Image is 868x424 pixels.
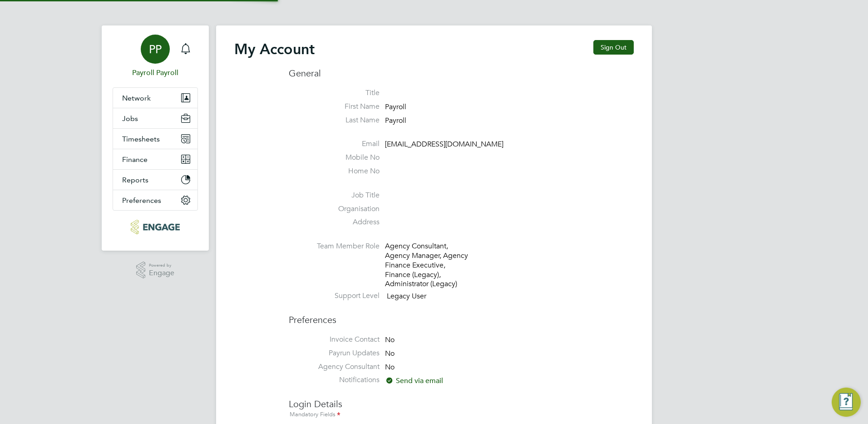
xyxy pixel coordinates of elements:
[113,220,198,234] a: Go to home page
[113,35,198,78] a: PPPayroll Payroll
[289,204,380,214] label: Organisation
[832,388,861,417] button: Engage Resource Center
[385,140,503,149] span: [EMAIL_ADDRESS][DOMAIN_NAME]
[385,242,471,289] div: Agency Consultant, Agency Manager, Agency Finance Executive, Finance (Legacy), Administrator (Leg...
[593,40,634,55] button: Sign Out
[289,291,380,301] label: Support Level
[289,88,380,98] label: Title
[289,102,380,111] label: First Name
[113,108,197,128] button: Jobs
[289,305,634,326] h3: Preferences
[289,375,380,385] label: Notifications
[113,88,197,108] button: Network
[122,155,148,164] span: Finance
[289,153,380,162] label: Mobile No
[149,262,174,269] span: Powered by
[385,349,395,358] span: No
[385,376,443,385] span: Send via email
[385,335,395,344] span: No
[289,362,380,372] label: Agency Consultant
[113,149,197,169] button: Finance
[289,67,634,79] h3: General
[289,116,380,125] label: Last Name
[289,410,634,420] div: Mandatory Fields
[289,389,634,420] h3: Login Details
[289,167,380,176] label: Home No
[387,292,426,301] span: Legacy User
[234,40,315,58] h2: My Account
[289,191,380,200] label: Job Title
[122,176,148,184] span: Reports
[149,269,174,277] span: Engage
[102,25,209,251] nav: Main navigation
[136,262,175,279] a: Powered byEngage
[131,220,179,234] img: txmrecruit-logo-retina.png
[149,43,162,55] span: PP
[385,116,406,125] span: Payroll
[113,67,198,78] span: Payroll Payroll
[385,102,406,111] span: Payroll
[122,196,161,205] span: Preferences
[289,139,380,149] label: Email
[113,190,197,210] button: Preferences
[289,335,380,344] label: Invoice Contact
[113,170,197,190] button: Reports
[289,217,380,227] label: Address
[122,135,160,143] span: Timesheets
[289,242,380,251] label: Team Member Role
[122,114,138,123] span: Jobs
[289,348,380,358] label: Payrun Updates
[113,129,197,149] button: Timesheets
[122,94,151,102] span: Network
[385,363,395,372] span: No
